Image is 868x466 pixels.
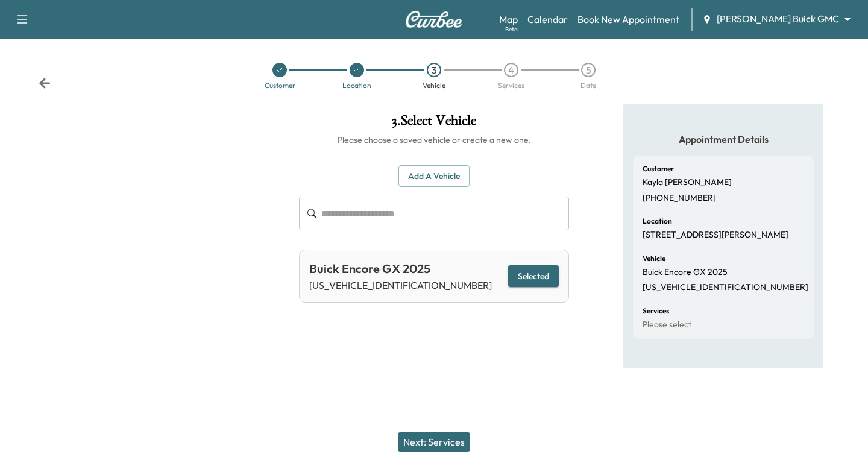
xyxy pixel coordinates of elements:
p: [PHONE_NUMBER] [643,193,716,204]
p: [US_VEHICLE_IDENTIFICATION_NUMBER] [309,278,492,292]
p: [US_VEHICLE_IDENTIFICATION_NUMBER] [643,282,808,293]
div: Location [342,82,371,89]
p: Buick Encore GX 2025 [643,267,728,278]
div: Buick Encore GX 2025 [309,260,492,278]
button: Add a Vehicle [398,165,470,187]
a: Book New Appointment [577,12,679,27]
h1: 3 . Select Vehicle [299,113,569,134]
div: Vehicle [423,82,445,89]
p: [STREET_ADDRESS][PERSON_NAME] [643,230,788,241]
div: 4 [504,63,518,77]
img: Curbee Logo [405,11,463,28]
h6: Customer [643,165,674,172]
div: Customer [265,82,295,89]
button: Next: Services [398,432,470,452]
span: [PERSON_NAME] Buick GMC [717,12,839,26]
h6: Please choose a saved vehicle or create a new one. [299,134,569,146]
div: Back [39,77,51,89]
p: Please select [643,320,691,330]
h6: Services [643,307,669,315]
div: Beta [505,25,518,34]
button: Selected [508,265,559,288]
h6: Location [643,218,672,225]
h6: Vehicle [643,255,665,262]
div: 3 [427,63,441,77]
div: 5 [581,63,596,77]
a: MapBeta [499,12,518,27]
h5: Appointment Details [633,133,814,146]
a: Calendar [527,12,568,27]
div: Date [580,82,596,89]
div: Services [498,82,524,89]
p: Kayla [PERSON_NAME] [643,177,732,188]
